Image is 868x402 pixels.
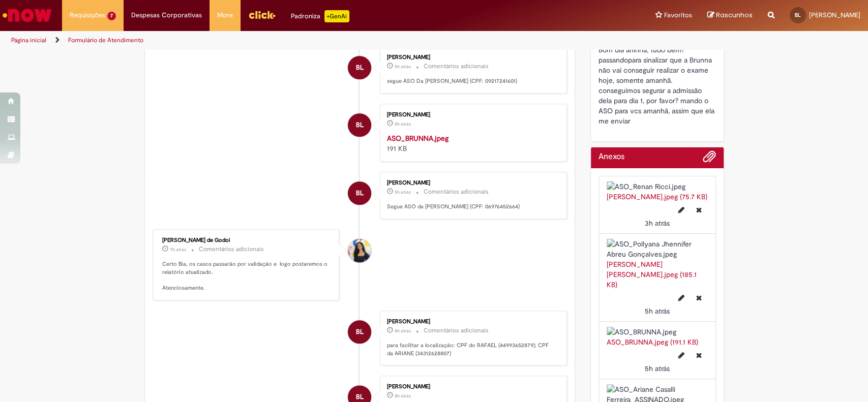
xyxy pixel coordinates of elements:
small: Comentários adicionais [199,245,264,254]
time: 28/08/2025 11:03:06 [395,121,411,127]
span: More [217,10,233,20]
div: [PERSON_NAME] [387,180,556,186]
time: 28/08/2025 08:57:55 [170,246,186,253]
button: Editar nome de arquivo ASO_BRUNNA.jpeg [672,347,691,363]
img: ASO_BRUNNA.jpeg [607,327,708,337]
span: 5h atrás [395,64,411,70]
div: Beatriz Francisconi de Lima [348,56,371,79]
time: 28/08/2025 08:26:42 [395,393,411,399]
a: ASO_BRUNNA.jpeg [387,134,448,143]
div: [PERSON_NAME] [387,112,556,118]
p: para facilitar a localização: CPF do RAFAEL (44993652879); CPF da ARIANE (34312628807) [387,342,556,357]
div: [PERSON_NAME] de Godoi [162,237,332,243]
img: click_logo_yellow_360x200.png [248,7,276,22]
span: 8h atrás [395,328,411,334]
button: Editar nome de arquivo ASO_Renan Ricci.jpeg [672,202,691,218]
time: 28/08/2025 11:29:46 [395,64,411,70]
a: Rascunhos [707,11,753,20]
img: ServiceNow [1,5,53,25]
h2: Anexos [598,152,624,162]
time: 28/08/2025 13:08:23 [645,219,670,228]
p: segue ASO Da [PERSON_NAME] (CPF: 09217241601) [387,77,556,85]
p: +GenAi [324,10,349,22]
ul: Trilhas de página [8,31,571,50]
button: Editar nome de arquivo ASO_Pollyana Jhennifer Abreu Gonçalves.jpeg [672,290,691,306]
div: [PERSON_NAME] [387,319,556,325]
span: Rascunhos [716,10,753,20]
button: Excluir ASO_Renan Ricci.jpeg [690,202,708,218]
time: 28/08/2025 11:02:45 [395,189,411,195]
small: Comentários adicionais [424,188,489,196]
div: Beatriz Francisconi de Lima [348,181,371,205]
small: Comentários adicionais [424,326,489,335]
div: Beatriz Francisconi de Lima [348,320,371,344]
span: 5h atrás [645,306,670,316]
a: [PERSON_NAME].jpeg (75.7 KB) [607,192,707,201]
div: [PERSON_NAME] [387,54,556,60]
span: 7h atrás [170,246,186,253]
span: BL [795,12,801,18]
span: [PERSON_NAME] [809,11,860,19]
div: [PERSON_NAME] [387,384,556,390]
span: 5h atrás [395,189,411,195]
span: BL [356,113,364,137]
img: ASO_Renan Ricci.jpeg [607,181,708,192]
p: Segue ASO da [PERSON_NAME] (CPF: 06976452664) [387,203,556,211]
div: Padroniza [291,10,349,22]
div: Ana Santos de Godoi [348,239,371,262]
div: Beatriz Francisconi de Lima [348,113,371,137]
span: Bom dia aninha, tudo bem? passandopara sinalizar que a Brunna não vai conseguir realizar o exame ... [598,45,716,126]
span: BL [356,55,364,80]
time: 28/08/2025 11:03:06 [645,364,670,373]
button: Adicionar anexos [703,150,716,168]
button: Excluir ASO_BRUNNA.jpeg [690,347,708,363]
a: Página inicial [11,36,46,44]
span: 7 [107,12,116,20]
img: ASO_Pollyana Jhennifer Abreu Gonçalves.jpeg [607,239,708,259]
span: 8h atrás [395,393,411,399]
small: Comentários adicionais [424,62,489,71]
time: 28/08/2025 11:29:55 [645,306,670,316]
span: BL [356,320,364,344]
a: [PERSON_NAME] [PERSON_NAME].jpeg (185.1 KB) [607,260,697,289]
span: 5h atrás [395,121,411,127]
span: 5h atrás [645,364,670,373]
span: Despesas Corporativas [131,10,202,20]
button: Excluir ASO_Pollyana Jhennifer Abreu Gonçalves.jpeg [690,290,708,306]
div: 191 KB [387,133,556,153]
span: Requisições [70,10,105,20]
time: 28/08/2025 08:29:37 [395,328,411,334]
a: ASO_BRUNNA.jpeg (191.1 KB) [607,337,698,347]
span: 3h atrás [645,219,670,228]
span: Favoritos [664,10,692,20]
p: Certo Bia, os casos passarão por validação e logo postaremos o relatório atualizado. Atenciosamente. [162,260,332,292]
a: Formulário de Atendimento [68,36,143,44]
span: BL [356,181,364,205]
